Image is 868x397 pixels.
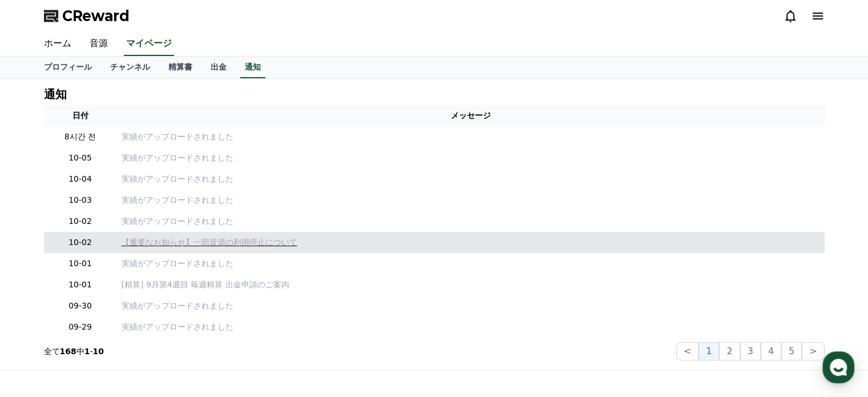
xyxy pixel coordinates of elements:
a: 実績がアップロードされました [122,321,820,333]
strong: 10 [93,347,104,356]
a: [精算] 9月第4週目 毎週精算 出金申請のご案内 [122,279,820,291]
button: 1 [699,342,719,360]
button: 5 [781,342,802,360]
a: 実績がアップロードされました [122,300,820,312]
a: 設定 [147,302,219,331]
p: 全て 中 - [44,346,104,357]
a: チャンネル [101,57,159,78]
a: 出金 [201,57,236,78]
a: 実績がアップロードされました [122,131,820,143]
p: 10-01 [49,279,112,291]
span: 設定 [176,319,190,328]
a: 実績がアップロードされました [122,194,820,206]
th: メッセージ [117,105,825,126]
strong: 168 [60,347,76,356]
a: マイページ [124,32,174,56]
a: CReward [44,7,130,25]
a: プロフィール [35,57,101,78]
p: 09-30 [49,300,112,312]
button: 4 [761,342,781,360]
button: 2 [719,342,740,360]
a: 通知 [240,57,265,78]
a: 音源 [80,32,117,56]
a: 【重要なお知らせ】一部音源の利用停止について [122,236,820,248]
a: ホーム [35,32,80,56]
p: 10-04 [49,173,112,185]
p: 10-03 [49,194,112,206]
button: > [802,342,824,360]
h4: 通知 [44,88,67,101]
strong: 1 [84,347,90,356]
a: 実績がアップロードされました [122,173,820,185]
p: 10-05 [49,152,112,164]
th: 日付 [44,105,117,126]
span: ホーム [29,319,50,328]
p: 8시간 전 [49,131,112,143]
button: < [676,342,699,360]
a: 実績がアップロードされました [122,258,820,270]
p: 10-01 [49,258,112,270]
a: 実績がアップロードされました [122,215,820,227]
a: 実績がアップロードされました [122,152,820,164]
a: ホーム [3,302,75,331]
p: 10-02 [49,236,112,248]
button: 3 [740,342,761,360]
a: 精算書 [159,57,201,78]
a: チャット [75,302,147,331]
p: 10-02 [49,215,112,227]
p: 09-29 [49,321,112,333]
span: チャット [98,320,125,329]
span: CReward [62,7,130,25]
